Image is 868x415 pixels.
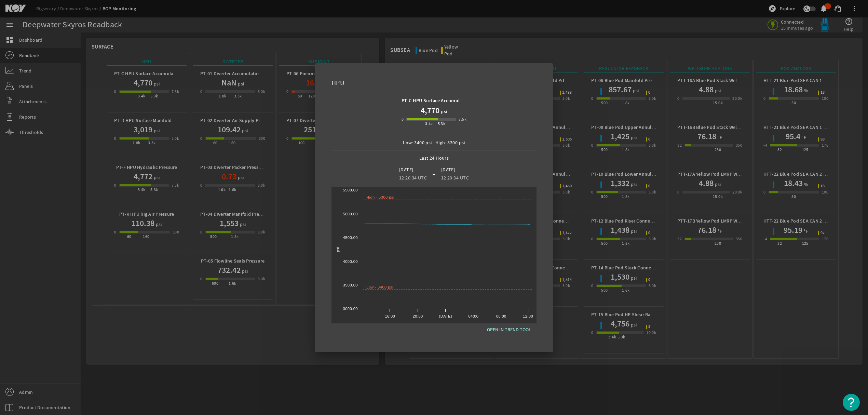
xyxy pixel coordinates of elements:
[421,105,439,116] h1: 4,770
[399,175,427,181] legacy-datetime-component: 12:20:34 UTC
[343,236,358,240] text: 4500.00
[402,97,489,104] b: PT-C HPU Surface Accumulator Pressure
[366,285,393,289] text: Low - 3400 psi
[413,314,423,318] text: 20:00
[343,212,358,216] text: 5000.00
[399,166,413,173] legacy-datetime-component: [DATE]
[439,314,452,318] text: [DATE]
[343,307,358,311] text: 3000.00
[523,314,533,318] text: 12:00
[439,107,447,116] span: psi
[843,394,860,411] button: Open Resource Center
[343,188,358,192] text: 5500.00
[336,246,340,252] text: psi
[403,138,432,147] div: Low: 3400 psi
[441,166,456,173] legacy-datetime-component: [DATE]
[435,138,465,147] div: High: 5300 psi
[385,314,395,318] text: 16:00
[343,283,358,287] text: 3500.00
[459,116,466,123] div: 7.5k
[323,71,545,92] div: HPU
[438,120,446,127] div: 5.3k
[487,325,531,334] span: OPEN IN TREND TOOL
[496,314,506,318] text: 08:00
[343,259,358,264] text: 4000.00
[469,314,479,318] text: 04:00
[430,170,438,178] div: -
[416,150,452,162] span: Last 24 Hours
[482,323,537,336] button: OPEN IN TREND TOOL
[366,195,394,199] text: High - 5300 psi
[425,120,433,127] div: 3.4k
[441,175,469,181] legacy-datetime-component: 12:20:34 UTC
[402,116,404,123] div: 0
